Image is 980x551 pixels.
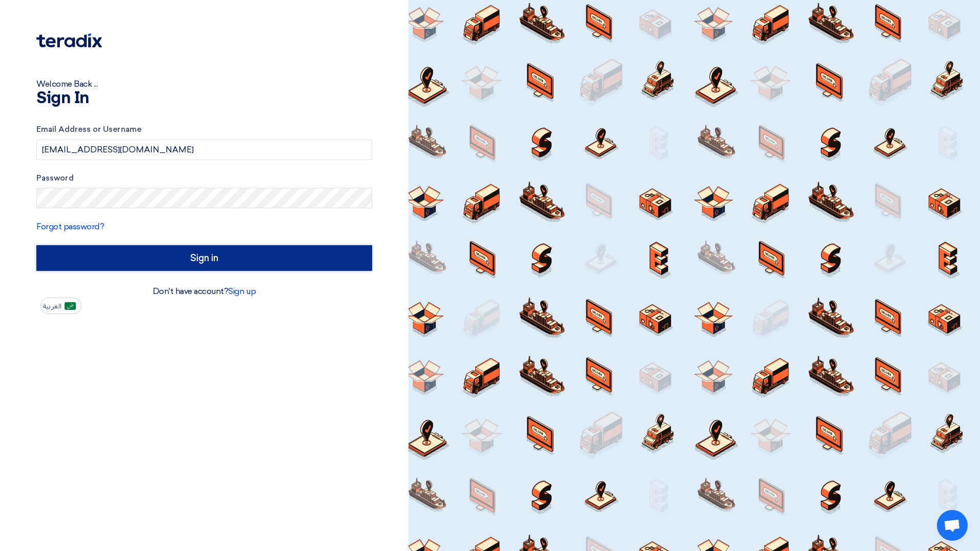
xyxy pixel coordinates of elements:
div: Welcome Back ... [36,78,372,90]
div: Open chat [937,510,968,541]
input: Sign in [36,245,372,271]
div: Don't have account? [36,285,372,298]
span: العربية [43,303,62,310]
img: ar-AR.png [65,302,76,310]
label: Email Address or Username [36,124,372,135]
input: Enter your business email or username [36,140,372,160]
img: Teradix logo [36,33,102,48]
label: Password [36,172,372,184]
a: Sign up [228,286,256,296]
h1: Sign In [36,90,372,107]
button: العربية [40,298,81,314]
a: Forgot password? [36,222,104,231]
